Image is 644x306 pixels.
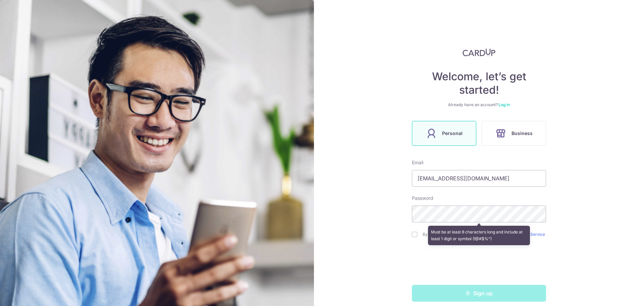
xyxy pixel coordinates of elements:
[412,159,423,166] label: Email
[479,121,549,146] a: Business
[412,170,546,187] input: Enter your Email
[409,121,479,146] a: Personal
[412,70,546,97] h4: Welcome, let’s get started!
[428,226,530,245] div: Must be at least 8 characters long and include at least 1 digit or symbol (!@#$%^)
[512,129,533,137] span: Business
[428,251,530,277] iframe: reCAPTCHA
[498,102,510,107] a: Log in
[463,48,495,56] img: CardUp Logo
[442,129,463,137] span: Personal
[412,195,433,202] label: Password
[412,102,546,107] div: Already have an account?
